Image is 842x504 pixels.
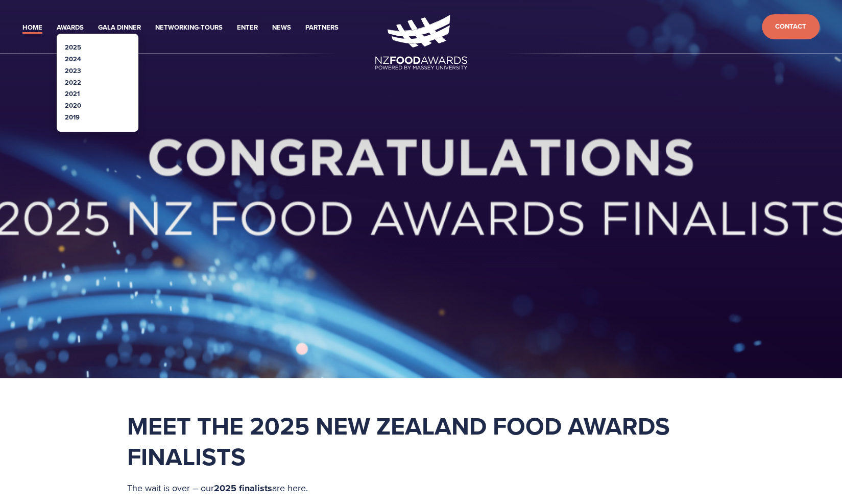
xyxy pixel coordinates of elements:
a: Enter [237,22,258,34]
a: 2019 [65,112,80,122]
strong: 2025 finalists [214,482,272,495]
a: 2021 [65,89,80,99]
a: Partners [305,22,339,34]
a: Networking-Tours [155,22,223,34]
a: 2023 [65,66,81,76]
a: 2025 [65,42,81,52]
a: News [272,22,291,34]
a: 2020 [65,101,81,110]
strong: Meet the 2025 New Zealand Food Awards Finalists [127,408,676,474]
a: Awards [57,22,84,34]
a: 2022 [65,78,81,87]
a: Contact [762,14,820,39]
a: 2024 [65,54,81,64]
a: Gala Dinner [98,22,141,34]
a: Home [22,22,42,34]
p: The wait is over – our are here. [127,480,715,497]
